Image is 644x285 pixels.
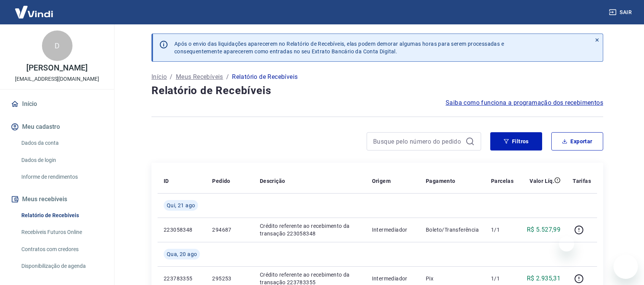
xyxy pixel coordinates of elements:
[559,236,574,251] iframe: Fechar mensagem
[490,132,542,151] button: Filtros
[18,242,105,257] a: Contratos com credores
[426,226,479,234] p: Boleto/Transferência
[573,177,591,185] p: Tarifas
[530,177,554,185] p: Valor Líq.
[232,72,298,82] p: Relatório de Recebíveis
[372,177,391,185] p: Origem
[527,274,560,283] p: R$ 2.935,31
[164,177,169,185] p: ID
[164,226,200,234] p: 223058348
[164,275,200,282] p: 223783355
[26,64,87,72] p: [PERSON_NAME]
[491,275,514,282] p: 1/1
[426,177,456,185] p: Pagamento
[9,96,105,112] a: Início
[613,255,638,279] iframe: Botão para abrir a janela de mensagens
[18,169,105,185] a: Informe de rendimentos
[18,208,105,223] a: Relatório de Recebíveis
[373,136,462,147] input: Busque pelo número do pedido
[607,5,635,19] button: Sair
[491,226,514,234] p: 1/1
[18,258,105,274] a: Disponibilização de agenda
[372,275,414,282] p: Intermediador
[212,177,230,185] p: Pedido
[226,72,229,82] p: /
[176,72,223,82] a: Meus Recebíveis
[167,202,195,209] span: Qui, 21 ago
[15,75,99,83] p: [EMAIL_ADDRESS][DOMAIN_NAME]
[18,152,105,168] a: Dados de login
[42,30,72,61] div: D
[174,40,504,55] p: Após o envio das liquidações aparecerem no Relatório de Recebíveis, elas podem demorar algumas ho...
[9,0,59,24] img: Vindi
[151,72,167,82] a: Início
[491,177,514,185] p: Parcelas
[18,224,105,240] a: Recebíveis Futuros Online
[260,177,285,185] p: Descrição
[260,222,360,237] p: Crédito referente ao recebimento da transação 223058348
[9,118,105,135] button: Meu cadastro
[551,132,603,151] button: Exportar
[170,72,172,82] p: /
[18,135,105,151] a: Dados da conta
[151,83,603,98] h4: Relatório de Recebíveis
[167,250,197,258] span: Qua, 20 ago
[372,226,414,234] p: Intermediador
[212,226,247,234] p: 294687
[527,225,560,234] p: R$ 5.527,99
[9,191,105,208] button: Meus recebíveis
[212,275,247,282] p: 295253
[426,275,479,282] p: Pix
[446,98,603,107] a: Saiba como funciona a programação dos recebimentos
